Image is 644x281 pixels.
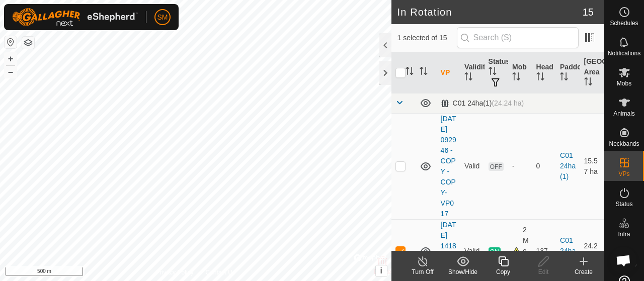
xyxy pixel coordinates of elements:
span: Neckbands [609,141,639,147]
img: Gallagher Logo [12,8,138,26]
p-sorticon: Activate to sort [584,79,592,87]
h2: In Rotation [397,6,583,18]
span: Mobs [617,80,631,86]
span: i [380,266,382,275]
button: Reset Map [5,36,17,48]
span: Animals [613,111,635,117]
p-sorticon: Activate to sort [560,74,568,82]
th: Mob [508,52,532,93]
div: 2 Mobs [512,225,528,277]
div: - [512,161,528,171]
a: C01 24ha(1) [560,151,576,180]
th: Head [532,52,556,93]
button: + [5,53,17,65]
button: – [5,66,17,78]
div: Copy [483,267,523,276]
span: 15 [583,5,594,20]
p-sorticon: Activate to sort [420,68,428,76]
span: Heatmap [612,261,636,267]
p-sorticon: Activate to sort [512,74,520,82]
span: Infra [618,231,630,237]
p-sorticon: Activate to sort [464,74,472,82]
span: (24.24 ha) [492,99,524,107]
div: Create [563,267,604,276]
span: Status [615,201,632,207]
p-sorticon: Activate to sort [536,74,544,82]
th: VP [437,52,460,93]
button: i [376,265,387,276]
span: OFF [489,162,504,171]
span: ON [489,247,501,256]
th: [GEOGRAPHIC_DATA] Area [580,52,604,93]
div: Turn Off [403,267,443,276]
td: 15.57 ha [580,113,604,219]
th: Paddock [556,52,580,93]
span: SM [157,12,168,23]
span: 1 selected of 15 [397,33,457,43]
input: Search (S) [457,27,579,48]
a: [DATE] 092946 - COPY - COPY-VP017 [441,115,456,218]
div: Edit [523,267,563,276]
p-sorticon: Activate to sort [489,68,497,76]
p-sorticon: Activate to sort [406,68,414,76]
span: Notifications [608,50,640,56]
div: Open chat [610,247,637,274]
a: C01 24ha(1) [560,236,576,265]
button: Map Layers [22,37,34,49]
td: Valid [460,113,484,219]
div: C01 24ha(1) [441,99,524,108]
th: Validity [460,52,484,93]
span: VPs [618,171,629,177]
a: Contact Us [205,268,235,277]
th: Status [485,52,508,93]
td: 0 [532,113,556,219]
span: Schedules [610,20,638,26]
div: Show/Hide [443,267,483,276]
a: Privacy Policy [156,268,194,277]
